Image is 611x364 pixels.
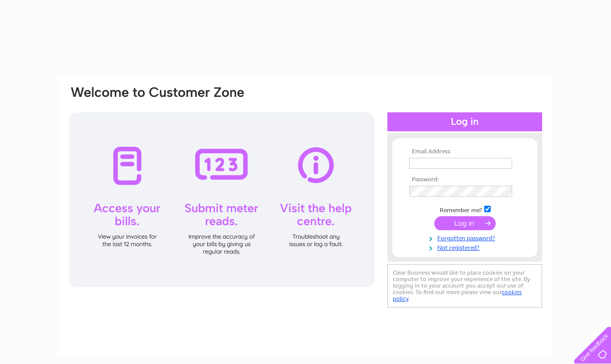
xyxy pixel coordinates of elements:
a: Not registered? [409,242,523,252]
a: Forgotten password? [409,233,523,242]
th: Password: [407,176,523,183]
div: Clear Business would like to place cookies on your computer to improve your experience of the sit... [387,264,542,308]
a: cookies policy [393,289,522,302]
td: Remember me? [407,204,523,214]
th: Email Address: [407,148,523,155]
input: Submit [434,216,496,230]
